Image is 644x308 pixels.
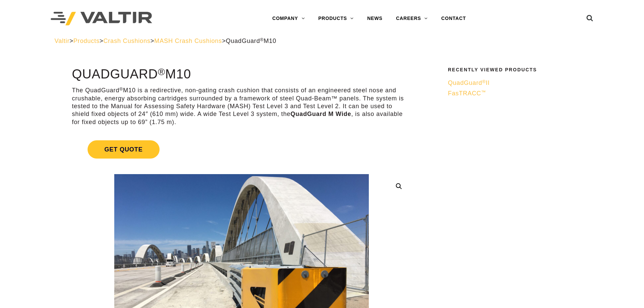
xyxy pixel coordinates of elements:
[448,79,490,86] span: QuadGuard II
[448,90,486,97] span: FasTRACC
[51,12,152,26] img: Valtir
[226,38,276,44] span: QuadGuard M10
[290,111,351,117] strong: QuadGuard M Wide
[119,87,123,92] sup: ®
[482,79,486,84] sup: ®
[448,90,585,97] a: FasTRACC™
[88,140,160,159] span: Get Quote
[448,79,585,87] a: QuadGuard®II
[72,87,411,126] p: The QuadGuard M10 is a redirective, non-gating crash cushion that consists of an engineered steel...
[434,12,473,25] a: CONTACT
[103,38,150,44] a: Crash Cushions
[72,67,411,81] h1: QuadGuard M10
[73,38,99,44] a: Products
[54,37,590,45] div: > > > >
[265,12,311,25] a: COMPANY
[54,38,69,44] a: Valtir
[389,12,434,25] a: CAREERS
[360,12,389,25] a: NEWS
[72,132,411,167] a: Get Quote
[448,67,585,72] h2: Recently Viewed Products
[311,12,360,25] a: PRODUCTS
[158,66,165,77] sup: ®
[260,37,264,42] sup: ®
[481,90,486,95] sup: ™
[154,38,222,44] a: MASH Crash Cushions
